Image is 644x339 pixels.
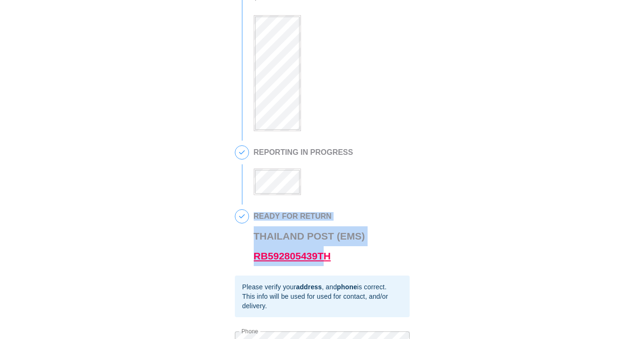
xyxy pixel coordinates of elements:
[296,283,322,291] b: address
[254,250,331,261] a: RB592805439TH
[254,212,365,221] h2: READY FOR RETURN
[242,292,402,311] div: This info will be used for used for contact, and/or delivery.
[337,283,357,291] b: phone
[254,148,353,157] h2: REPORTING IN PROGRESS
[242,282,402,292] div: Please verify your , and is correct.
[254,226,365,266] h3: Thailand Post (EMS)
[235,146,249,159] span: 3
[235,210,249,223] span: 4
